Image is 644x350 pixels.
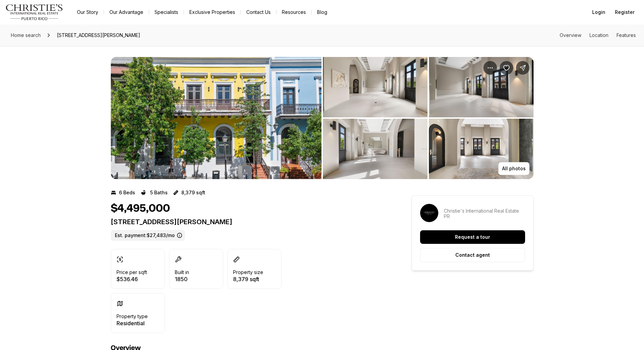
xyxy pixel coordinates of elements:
[617,32,636,38] a: Skip to: Features
[516,61,529,75] button: Share Property: 255 RECINTO SUR
[498,162,529,175] button: All photos
[589,32,608,38] a: Skip to: Location
[560,33,636,38] nav: Page section menu
[119,190,135,195] p: 6 Beds
[429,57,534,117] button: View image gallery
[111,57,534,179] div: Listing Photos
[111,218,387,226] p: [STREET_ADDRESS][PERSON_NAME]
[54,30,143,41] span: [STREET_ADDRESS][PERSON_NAME]
[111,230,185,241] label: Est. payment: $27,483/mo
[175,276,189,282] p: 1850
[611,5,639,19] button: Register
[312,7,333,17] a: Blog
[323,57,534,179] li: 2 of 8
[455,234,490,240] p: Request a tour
[104,7,149,17] a: Our Advantage
[117,314,148,319] p: Property type
[420,248,525,262] button: Contact agent
[5,4,63,20] img: logo
[444,208,525,219] p: Christie's International Real Estate PR
[592,9,605,15] span: Login
[117,276,147,282] p: $536.46
[500,61,513,75] button: Save Property: 255 RECINTO SUR
[323,57,428,117] button: View image gallery
[241,7,276,17] button: Contact Us
[111,202,170,215] h1: $4,495,000
[111,57,321,179] button: View image gallery
[429,119,534,179] button: View image gallery
[141,187,168,198] button: 5 Baths
[276,7,311,17] a: Resources
[117,320,148,326] p: Residential
[150,190,168,195] p: 5 Baths
[175,270,189,275] p: Built in
[588,5,609,19] button: Login
[8,30,43,41] a: Home search
[455,252,490,258] p: Contact agent
[420,230,525,244] button: Request a tour
[502,166,526,171] p: All photos
[615,9,635,15] span: Register
[111,57,321,179] li: 1 of 8
[233,276,263,282] p: 8,379 sqft
[184,7,241,17] a: Exclusive Properties
[483,61,497,75] button: Property options
[323,119,428,179] button: View image gallery
[181,190,205,195] p: 8,379 sqft
[11,32,41,38] span: Home search
[560,32,581,38] a: Skip to: Overview
[71,7,104,17] a: Our Story
[233,270,263,275] p: Property size
[117,270,147,275] p: Price per sqft
[149,7,184,17] a: Specialists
